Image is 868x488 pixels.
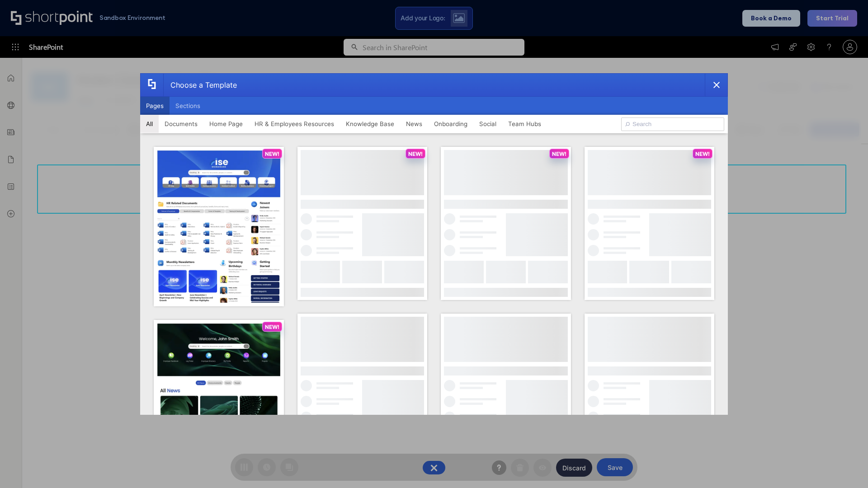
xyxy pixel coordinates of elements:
[265,150,279,157] p: NEW!
[249,115,340,133] button: HR & Employees Resources
[163,74,237,96] div: Choose a Template
[473,115,502,133] button: Social
[428,115,473,133] button: Onboarding
[408,150,423,157] p: NEW!
[159,115,203,133] button: Documents
[170,97,206,115] button: Sections
[621,117,724,131] input: Search
[140,97,170,115] button: Pages
[140,115,159,133] button: All
[400,115,428,133] button: News
[502,115,547,133] button: Team Hubs
[203,115,249,133] button: Home Page
[552,150,566,157] p: NEW!
[695,150,710,157] p: NEW!
[823,445,868,488] iframe: Chat Widget
[340,115,400,133] button: Knowledge Base
[265,324,279,330] p: NEW!
[140,73,728,415] div: template selector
